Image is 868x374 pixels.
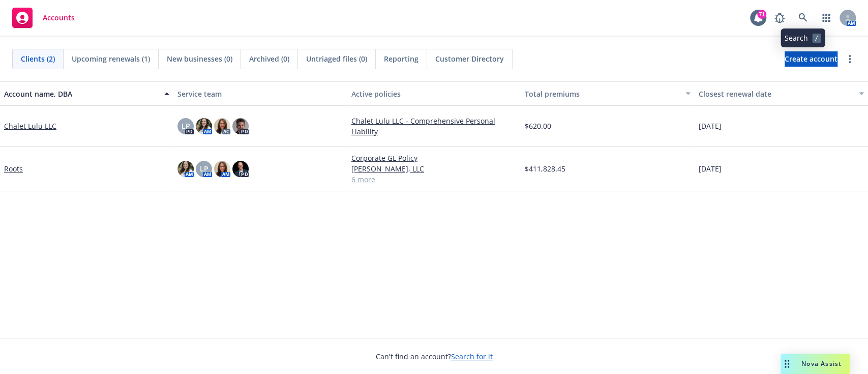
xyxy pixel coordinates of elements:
[306,53,367,64] span: Untriaged files (0)
[249,53,289,64] span: Archived (0)
[451,352,493,361] a: Search for it
[351,89,517,99] div: Active policies
[781,354,793,374] div: Drag to move
[347,81,521,106] button: Active policies
[72,53,150,64] span: Upcoming renewals (1)
[351,163,517,174] a: [PERSON_NAME], LLC
[699,89,853,99] div: Closest renewal date
[232,118,249,134] img: photo
[525,121,551,131] span: $620.00
[8,4,79,32] a: Accounts
[525,163,565,174] span: $411,828.45
[781,354,850,374] button: Nova Assist
[351,174,517,185] a: 6 more
[801,359,842,368] span: Nova Assist
[793,8,813,28] a: Search
[769,8,790,28] a: Report a Bug
[43,14,75,22] span: Accounts
[4,89,158,99] div: Account name, DBA
[785,51,837,67] a: Create account
[21,53,55,64] span: Clients (2)
[699,163,722,174] span: [DATE]
[351,153,517,163] a: Corporate GL Policy
[177,89,343,99] div: Service team
[376,351,493,362] span: Can't find an account?
[695,81,868,106] button: Closest renewal date
[167,53,232,64] span: New businesses (0)
[351,116,517,137] a: Chalet Lulu LLC - Comprehensive Personal Liability
[816,8,836,28] a: Switch app
[4,163,23,174] a: Roots
[200,163,208,174] span: LP
[699,121,722,131] span: [DATE]
[214,118,230,134] img: photo
[173,81,347,106] button: Service team
[435,53,504,64] span: Customer Directory
[757,10,766,19] div: 71
[844,53,856,65] a: more
[384,53,418,64] span: Reporting
[521,81,694,106] button: Total premiums
[214,161,230,177] img: photo
[4,121,56,131] a: Chalet Lulu LLC
[232,161,249,177] img: photo
[182,121,190,131] span: LP
[525,89,679,99] div: Total premiums
[785,49,837,69] span: Create account
[177,161,194,177] img: photo
[196,118,212,134] img: photo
